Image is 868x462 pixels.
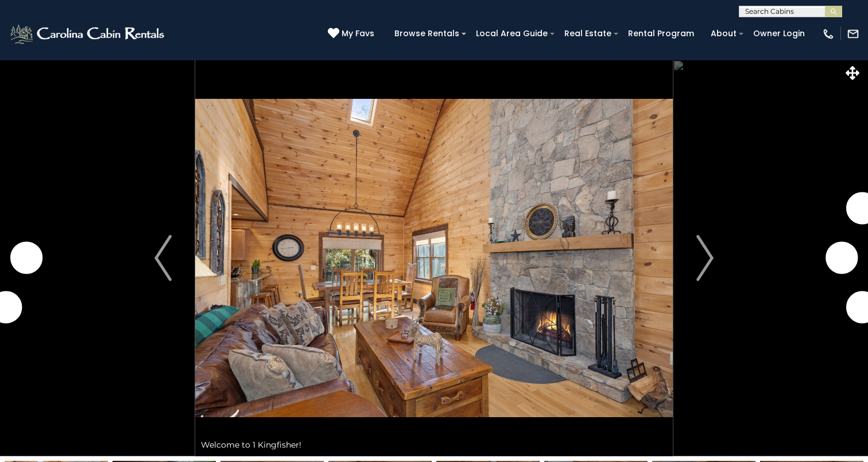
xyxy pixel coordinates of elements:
a: About [705,25,742,43]
a: Owner Login [747,25,811,43]
button: Next [673,60,737,456]
img: arrow [696,235,714,281]
img: White-1-2.png [9,22,168,45]
a: Local Area Guide [470,25,553,43]
img: arrow [154,235,172,281]
a: Browse Rentals [389,25,465,43]
a: My Favs [328,28,377,40]
div: Welcome to 1 Kingfisher! [195,433,673,456]
img: phone-regular-white.png [822,28,835,40]
span: My Favs [342,28,374,40]
img: mail-regular-white.png [847,28,859,40]
a: Rental Program [622,25,700,43]
button: Previous [131,60,195,456]
a: Real Estate [559,25,617,43]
